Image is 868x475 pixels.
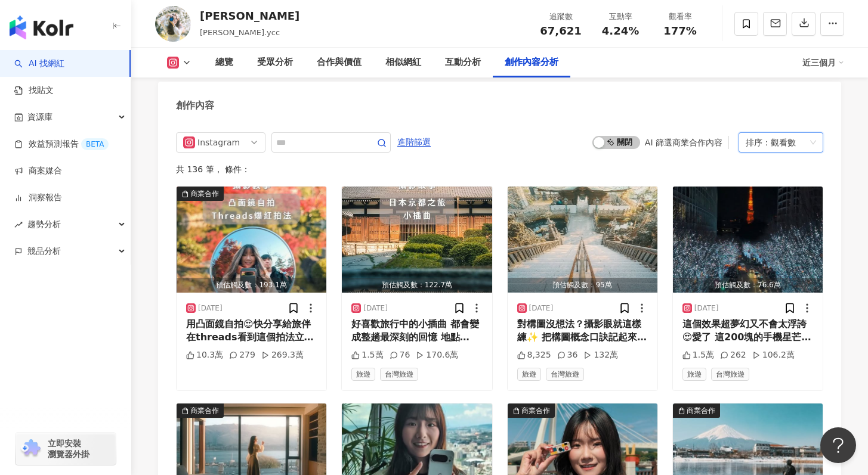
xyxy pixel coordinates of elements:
[602,25,639,37] span: 4.24%
[200,28,280,37] span: [PERSON_NAME].ycc
[10,15,73,39] img: logo
[416,349,458,361] div: 170.6萬
[215,55,233,70] div: 總覽
[16,433,116,465] a: chrome extension立即安裝 瀏覽器外掛
[802,53,844,72] div: 近三個月
[508,278,657,293] div: 預估觸及數：95萬
[390,349,410,361] div: 76
[177,278,326,293] div: 預估觸及數：193.1萬
[14,192,62,204] a: 洞察報告
[505,55,558,70] div: 創作內容分析
[517,349,551,361] div: 8,325
[583,349,618,361] div: 132萬
[19,439,42,458] img: chrome extension
[673,187,823,293] button: 預估觸及數：76.6萬
[517,318,648,344] div: 對構圖沒想法？攝影眼就這樣練✨ 把構圖概念口訣記起來✅ 以後遇到類似的畫面就可以用上 Camera / Insta360 Ace Pro 2 街拍套組 #攝影 #travelblogger #[...
[261,349,304,361] div: 269.3萬
[546,368,584,381] span: 台灣旅遊
[351,349,383,361] div: 1.5萬
[521,405,550,417] div: 商業合作
[820,427,856,463] iframe: Help Scout Beacon - Open
[557,349,578,361] div: 36
[198,303,223,313] div: [DATE]
[190,405,219,417] div: 商業合作
[257,55,293,70] div: 受眾分析
[342,187,492,293] button: 預估觸及數：122.7萬
[673,187,823,293] img: post-image
[317,55,362,70] div: 合作與價值
[746,133,805,152] div: 排序：
[598,11,643,23] div: 互動率
[351,318,482,344] div: 好喜歡旅行中的小插曲 都會變成整趟最深刻的回憶 地點 Location / [GEOGRAPHIC_DATA] Camera / Sony α7RIII 鏡頭 Lens / SEL2470GM2...
[177,187,326,293] img: post-image
[529,303,554,313] div: [DATE]
[508,187,657,293] button: 預估觸及數：95萬
[197,133,236,152] div: Instagram
[687,405,715,417] div: 商業合作
[720,349,746,361] div: 262
[645,138,722,147] div: AI 篩選商業合作內容
[397,132,431,151] button: 進階篩選
[380,368,418,381] span: 台灣旅遊
[397,133,431,152] span: 進階篩選
[342,278,492,293] div: 預估觸及數：122.7萬
[177,187,326,293] button: 商業合作預估觸及數：193.1萬
[48,438,89,460] span: 立即安裝 瀏覽器外掛
[14,138,109,150] a: 效益預測報告BETA
[14,165,62,177] a: 商案媒合
[538,11,583,23] div: 追蹤數
[682,368,706,381] span: 旅遊
[694,303,719,313] div: [DATE]
[663,25,697,37] span: 177%
[200,8,299,23] div: [PERSON_NAME]
[342,187,492,293] img: post-image
[27,104,52,131] span: 資源庫
[186,349,223,361] div: 10.3萬
[657,11,703,23] div: 觀看率
[186,318,317,344] div: 用凸面鏡自拍😍快分享給旅伴 在threads看到這個拍法立刻跑去蝦皮買 我是買直徑大約9公分 聽說小北百貨也買得到 拍之前記得把鏡面擦乾淨 可以同時拍到景跟大家，真的是超級可愛😍 我是在這邊買的...
[385,55,421,70] div: 相似網紅
[176,164,823,174] div: 共 136 筆 ， 條件：
[682,349,714,361] div: 1.5萬
[517,368,541,381] span: 旅遊
[229,349,255,361] div: 279
[508,187,657,293] img: post-image
[27,238,61,265] span: 競品分析
[711,368,749,381] span: 台灣旅遊
[190,188,219,200] div: 商業合作
[155,6,191,42] img: KOL Avatar
[752,349,795,361] div: 106.2萬
[351,368,375,381] span: 旅遊
[445,55,481,70] div: 互動分析
[176,99,214,112] div: 創作內容
[27,211,61,238] span: 趨勢分析
[673,278,823,293] div: 預估觸及數：76.6萬
[14,58,64,70] a: searchAI 找網紅
[14,85,54,97] a: 找貼文
[14,221,23,229] span: rise
[363,303,388,313] div: [DATE]
[771,133,796,152] div: 觀看數
[540,24,581,37] span: 67,621
[682,318,813,344] div: 這個效果超夢幻又不會太浮誇😍愛了 這200塊的手機星芒鏡 我買了一年每次晚上都一直忘記用 終於在[GEOGRAPHIC_DATA]聖誕節找到用他的時機!!! 拍起來太喜歡了😍星芒大小也剛剛好不會...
